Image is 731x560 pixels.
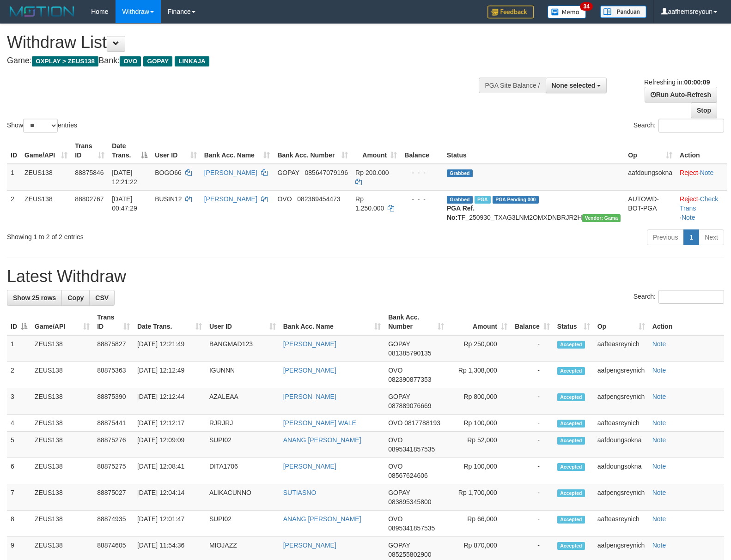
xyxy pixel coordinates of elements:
a: Check Trans [680,195,718,212]
td: aafpengsreynich [594,362,649,388]
span: Vendor URL: https://trx31.1velocity.biz [582,214,621,222]
td: ZEUS138 [31,335,93,362]
a: [PERSON_NAME] WALE [283,419,356,427]
span: GOPAY [277,169,299,176]
a: CSV [89,290,115,306]
select: Showentries [23,119,58,132]
a: Note [652,367,666,374]
span: 34 [580,2,592,11]
span: Copy 087889076669 to clipboard [388,402,431,409]
span: Rp 1.250.000 [355,195,384,212]
td: Rp 66,000 [448,511,511,537]
a: Previous [647,229,684,245]
a: [PERSON_NAME] [283,542,336,549]
h1: Withdraw List [7,33,478,52]
th: User ID: activate to sort column ascending [206,309,280,335]
td: aafdoungsokna [624,164,676,191]
td: Rp 100,000 [448,415,511,432]
a: ANANG [PERSON_NAME] [283,436,361,444]
span: Copy 082390877353 to clipboard [388,376,431,383]
span: Refreshing in: [644,78,710,86]
span: Accepted [557,420,585,428]
td: · · [676,190,727,226]
span: Rp 200.000 [355,169,389,176]
label: Search: [634,290,724,304]
button: None selected [546,78,607,93]
td: · [676,164,727,191]
td: 6 [7,458,31,484]
td: 88875363 [93,362,134,388]
td: Rp 100,000 [448,458,511,484]
span: Accepted [557,341,585,349]
span: Accepted [557,367,585,375]
td: - [511,415,554,432]
img: panduan.png [600,6,646,18]
div: PGA Site Balance / [479,78,545,93]
span: OVO [388,436,402,444]
a: ANANG [PERSON_NAME] [283,515,361,523]
a: SUTIASNO [283,489,317,496]
label: Search: [634,119,724,132]
span: Accepted [557,516,585,524]
td: ZEUS138 [31,415,93,432]
td: [DATE] 12:04:14 [134,484,206,511]
span: Copy 082369454473 to clipboard [297,195,340,203]
td: AZALEAA [206,388,280,415]
th: Date Trans.: activate to sort column ascending [134,309,206,335]
b: PGA Ref. No: [447,205,475,221]
span: OVO [388,419,402,427]
span: Copy 083895345800 to clipboard [388,498,431,506]
td: 1 [7,335,31,362]
h4: Game: Bank: [7,56,478,66]
th: ID: activate to sort column descending [7,309,31,335]
span: OVO [120,56,141,66]
td: aafteasreynich [594,335,649,362]
td: BANGMAD123 [206,335,280,362]
td: DITA1706 [206,458,280,484]
td: [DATE] 12:21:49 [134,335,206,362]
td: - [511,511,554,537]
a: Next [699,229,724,245]
th: User ID: activate to sort column ascending [151,138,200,164]
span: GOPAY [143,56,172,66]
td: - [511,432,554,458]
th: Op: activate to sort column ascending [594,309,649,335]
span: Accepted [557,393,585,401]
td: ZEUS138 [31,458,93,484]
a: Reject [680,169,698,176]
td: [DATE] 12:09:09 [134,432,206,458]
td: aafpengsreynich [594,484,649,511]
td: [DATE] 12:01:47 [134,511,206,537]
th: Bank Acc. Name: activate to sort column ascending [201,138,274,164]
td: SUPI02 [206,511,280,537]
th: ID [7,138,21,164]
td: 3 [7,388,31,415]
th: Bank Acc. Number: activate to sort column ascending [384,309,447,335]
a: [PERSON_NAME] [204,195,257,203]
a: Run Auto-Refresh [645,87,717,102]
a: [PERSON_NAME] [283,340,336,348]
span: GOPAY [388,489,410,496]
td: ZEUS138 [21,164,71,191]
td: aafpengsreynich [594,388,649,415]
div: - - - [404,168,439,177]
span: Copy 0895341857535 to clipboard [388,524,435,532]
th: Game/API: activate to sort column ascending [21,138,71,164]
td: 7 [7,484,31,511]
span: Accepted [557,489,585,497]
td: 1 [7,164,21,191]
td: ZEUS138 [31,388,93,415]
td: aafdoungsokna [594,458,649,484]
a: Note [700,169,714,176]
span: Accepted [557,542,585,550]
td: RJRJRJ [206,415,280,432]
th: Game/API: activate to sort column ascending [31,309,93,335]
td: IGUNNN [206,362,280,388]
span: OXPLAY > ZEUS138 [32,56,98,66]
span: CSV [95,294,109,301]
td: 4 [7,415,31,432]
td: - [511,484,554,511]
th: Action [649,309,724,335]
a: [PERSON_NAME] [204,169,257,176]
span: OVO [388,367,402,374]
